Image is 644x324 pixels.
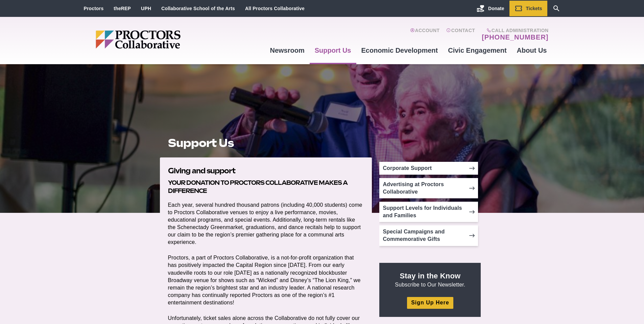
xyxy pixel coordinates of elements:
a: Proctors [84,6,104,11]
span: Call Administration [480,28,548,33]
a: [PHONE_NUMBER] [482,33,548,41]
strong: Stay in the Know [400,272,461,280]
p: Subscribe to Our Newsletter. [387,271,473,289]
a: Search [547,1,566,16]
a: UPH [141,6,151,11]
a: Newsroom [265,41,309,59]
img: Proctors logo [96,30,233,49]
a: Support Us [310,41,356,59]
a: Donate [472,1,509,16]
a: Collaborative School of the Arts [161,6,235,11]
a: Contact [446,28,475,41]
a: Support Levels for Individuals and Families [379,202,478,222]
a: Advertising at Proctors Collaborative [379,178,478,198]
p: Proctors, a part of Proctors Collaborative, is a not-for-profit organization that has positively ... [168,254,364,306]
span: Tickets [526,6,542,11]
h2: Giving and support [168,166,364,176]
a: Civic Engagement [443,41,511,59]
a: theREP [114,6,131,11]
a: Special Campaigns and Commemorative Gifts [379,225,478,246]
a: Tickets [509,1,547,16]
h3: Your donation to Proctors Collaborative makes a difference [168,179,364,195]
a: All Proctors Collaborative [245,6,305,11]
a: Sign Up Here [407,297,453,309]
a: About Us [512,41,552,59]
span: Donate [488,6,504,11]
a: Economic Development [356,41,443,59]
a: Account [410,28,439,41]
a: Corporate Support [379,162,478,175]
h1: Support Us [168,136,364,149]
p: Each year, several hundred thousand patrons (including 40,000 students) come to Proctors Collabor... [168,201,364,246]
